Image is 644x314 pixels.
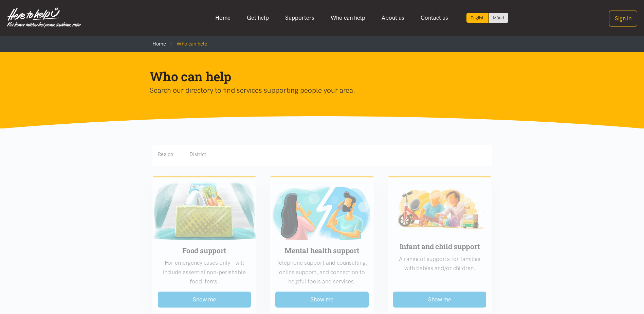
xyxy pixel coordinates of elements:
p: Search our directory to find services supporting people your area. [150,85,484,96]
div: Region [158,150,173,158]
a: Home [207,11,239,25]
a: Get help [239,11,277,25]
button: Sign in [609,11,637,27]
a: Home [152,41,166,47]
a: Who can help [323,11,373,25]
div: District [189,150,206,158]
li: Who can help [166,40,207,48]
a: About us [373,11,412,25]
a: Switch to Te Reo Māori [489,13,508,23]
img: Home [7,7,81,28]
div: Current language [466,13,489,23]
h1: Who can help [150,68,484,85]
div: Language toggle [466,13,509,23]
a: Contact us [412,11,456,25]
a: Supporters [277,11,323,25]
